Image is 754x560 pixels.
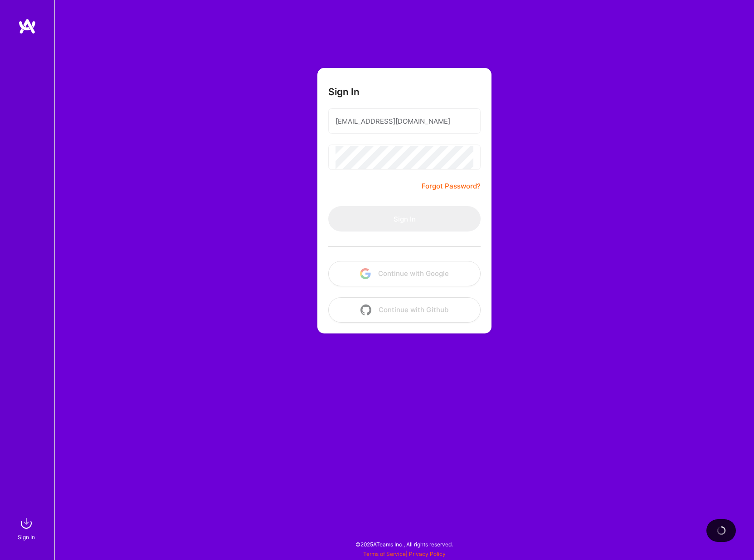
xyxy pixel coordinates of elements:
input: Email... [336,110,473,133]
a: sign inSign In [19,514,35,542]
h3: Sign In [328,86,360,97]
a: Privacy Policy [409,550,446,557]
button: Continue with Github [328,297,481,323]
div: © 2025 ATeams Inc., All rights reserved. [54,533,754,555]
span: | [363,550,446,557]
img: loading [716,525,727,536]
div: Sign In [18,532,35,542]
img: sign in [17,514,35,532]
button: Sign In [328,206,481,232]
img: logo [18,18,36,34]
a: Terms of Service [363,550,406,557]
button: Continue with Google [328,261,481,286]
img: icon [360,304,371,315]
a: Forgot Password? [422,181,481,192]
img: icon [360,268,371,279]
